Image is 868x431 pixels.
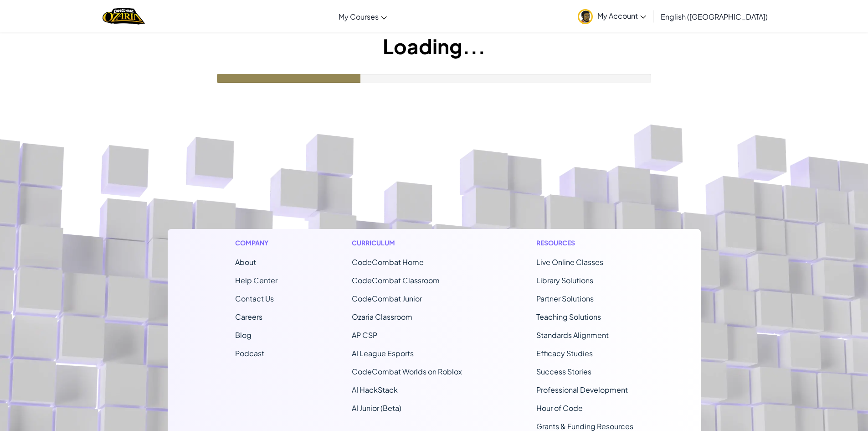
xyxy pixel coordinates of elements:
a: Ozaria Classroom [352,312,412,322]
h1: Company [235,238,277,248]
a: My Account [573,2,651,31]
h1: Resources [536,238,633,248]
a: CodeCombat Worlds on Roblox [352,367,462,376]
a: AP CSP [352,330,377,340]
a: Podcast [235,348,264,358]
span: English ([GEOGRAPHIC_DATA]) [661,12,768,21]
a: Efficacy Studies [536,348,593,358]
span: My Account [597,11,646,21]
a: About [235,257,256,267]
a: Teaching Solutions [536,312,601,322]
a: Library Solutions [536,275,593,285]
a: Live Online Classes [536,257,603,267]
a: Success Stories [536,367,591,376]
a: Professional Development [536,385,628,395]
a: My Courses [334,4,391,29]
a: CodeCombat Classroom [352,275,440,285]
a: AI League Esports [352,348,414,358]
a: AI Junior (Beta) [352,403,401,413]
a: Help Center [235,275,277,285]
a: Blog [235,330,252,340]
span: Contact Us [235,294,274,303]
a: CodeCombat Junior [352,294,422,303]
span: CodeCombat Home [352,257,424,267]
img: Home [103,7,145,26]
a: Careers [235,312,262,322]
a: Grants & Funding Resources [536,421,633,431]
h1: Curriculum [352,238,462,248]
a: English ([GEOGRAPHIC_DATA]) [656,4,772,29]
img: avatar [578,9,593,24]
span: My Courses [339,12,379,21]
a: Hour of Code [536,403,583,413]
a: Partner Solutions [536,294,594,303]
a: AI HackStack [352,385,398,395]
a: Ozaria by CodeCombat logo [103,7,145,26]
a: Standards Alignment [536,330,609,340]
